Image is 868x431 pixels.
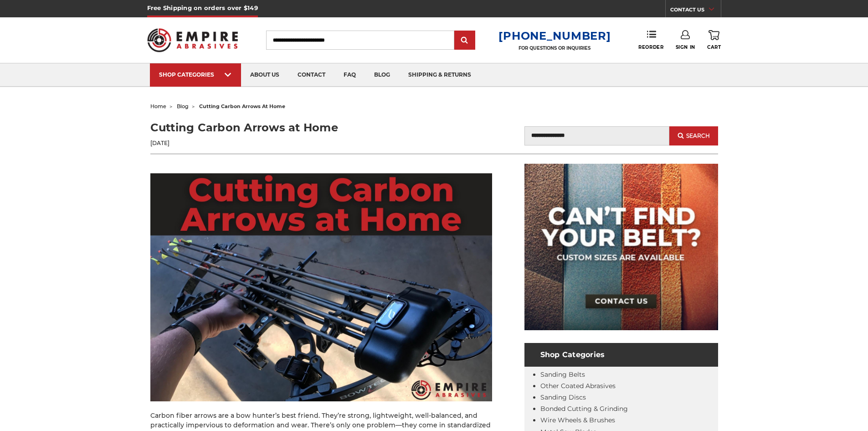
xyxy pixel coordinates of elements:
button: Search [669,126,718,145]
a: Sanding Discs [540,393,586,401]
span: Reorder [638,44,663,50]
a: Sanding Belts [540,370,585,379]
a: Bonded Cutting & Grinding [540,405,628,413]
img: Empire Abrasives [147,22,238,58]
h4: Shop Categories [524,343,718,367]
a: CONTACT US [670,5,721,17]
a: blog [365,63,399,87]
img: promo banner for custom belts. [524,164,718,330]
span: cutting carbon arrows at home [199,103,285,109]
a: faq [334,63,365,87]
h1: Cutting Carbon Arrows at Home [150,119,434,136]
span: Cart [707,44,721,50]
a: about us [241,63,288,87]
input: Submit [456,31,474,50]
p: FOR QUESTIONS OR INQUIRIES [498,45,611,51]
p: [DATE] [150,139,434,147]
a: Wire Wheels & Brushes [540,416,615,424]
a: Other Coated Abrasives [540,382,616,390]
img: Cutting Carbon Arrows at Home [150,173,492,401]
a: [PHONE_NUMBER] [498,29,611,42]
a: contact [288,63,334,87]
span: Search [686,133,710,139]
a: home [150,103,166,109]
a: Cart [707,30,721,50]
div: SHOP CATEGORIES [159,71,232,78]
a: blog [177,103,189,109]
a: shipping & returns [399,63,480,87]
a: Reorder [638,30,663,50]
span: Sign In [676,44,695,50]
